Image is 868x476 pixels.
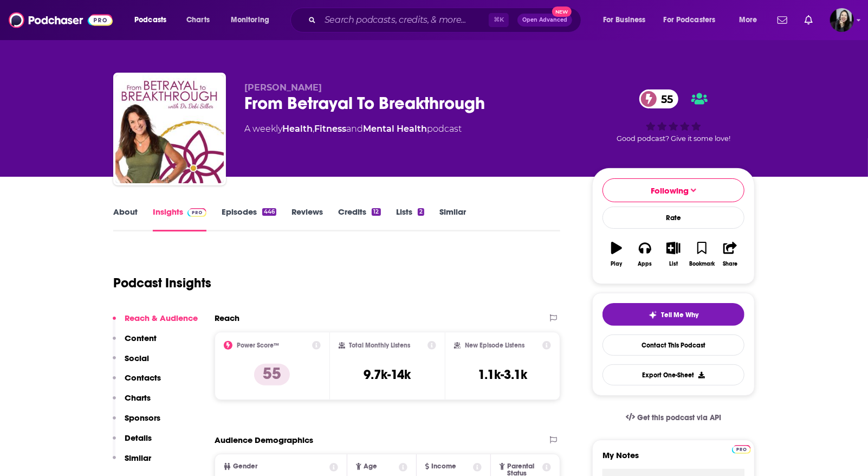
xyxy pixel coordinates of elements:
[650,89,678,108] span: 55
[125,433,152,443] p: Details
[478,366,527,383] h3: 1.1k-3.1k
[113,393,151,413] button: Charts
[773,11,792,29] a: Show notifications dropdown
[125,333,157,343] p: Content
[664,12,716,28] span: For Podcasters
[113,333,157,353] button: Content
[187,208,206,217] img: Podchaser Pro
[439,207,466,231] a: Similar
[688,235,716,274] button: Bookmark
[125,413,160,423] p: Sponsors
[830,8,854,32] img: User Profile
[631,235,659,274] button: Apps
[611,261,623,267] div: Play
[233,463,257,470] span: Gender
[489,13,509,27] span: ⌘ K
[237,342,279,349] h2: Power Score™
[364,366,411,383] h3: 9.7k-14k
[732,443,751,454] a: Pro website
[231,12,269,28] span: Monitoring
[830,8,854,32] button: Show profile menu
[552,7,572,17] span: New
[800,11,817,29] a: Show notifications dropdown
[603,178,744,202] button: Following
[372,208,380,216] div: 12
[113,313,198,333] button: Reach & Audience
[689,261,715,267] div: Bookmark
[363,124,427,134] a: Mental Health
[603,303,744,326] button: tell me why sparkleTell Me Why
[364,463,377,470] span: Age
[282,124,313,134] a: Health
[603,364,744,385] button: Export One-Sheet
[649,311,657,319] img: tell me why sparkle
[125,372,161,383] p: Contacts
[244,82,322,93] span: [PERSON_NAME]
[657,11,731,29] button: open menu
[517,14,572,27] button: Open AdvancedNew
[320,11,489,29] input: Search podcasts, credits, & more...
[396,207,424,231] a: Lists2
[349,342,411,349] h2: Total Monthly Listens
[254,364,290,385] p: 55
[113,207,138,231] a: About
[127,11,180,29] button: open menu
[222,207,276,231] a: Episodes446
[215,313,239,323] h2: Reach
[732,445,751,454] img: Podchaser Pro
[338,207,380,231] a: Credits12
[313,124,314,134] span: ,
[603,335,744,356] a: Contact This Podcast
[115,75,224,183] img: From Betrayal To Breakthrough
[603,12,646,28] span: For Business
[603,450,744,469] label: My Notes
[125,313,198,323] p: Reach & Audience
[617,404,730,431] a: Get this podcast via API
[418,208,424,216] div: 2
[659,235,688,274] button: List
[113,353,149,373] button: Social
[603,207,744,229] div: Rate
[244,123,462,136] div: A weekly podcast
[651,185,689,196] span: Following
[731,11,771,29] button: open menu
[465,342,524,349] h2: New Episode Listens
[179,11,216,29] a: Charts
[716,235,744,274] button: Share
[223,11,283,29] button: open menu
[638,261,652,267] div: Apps
[830,8,854,32] span: Logged in as marypoffenroth
[431,463,456,470] span: Income
[739,12,757,28] span: More
[301,8,592,33] div: Search podcasts, credits, & more...
[113,453,151,473] button: Similar
[113,275,211,291] h1: Podcast Insights
[617,134,730,143] span: Good podcast? Give it some love!
[592,82,755,150] div: 55Good podcast? Give it some love!
[314,124,346,134] a: Fitness
[522,17,567,23] span: Open Advanced
[292,207,323,231] a: Reviews
[637,413,721,422] span: Get this podcast via API
[9,10,113,30] img: Podchaser - Follow, Share and Rate Podcasts
[669,261,678,267] div: List
[723,261,737,267] div: Share
[186,12,210,28] span: Charts
[346,124,363,134] span: and
[215,435,313,445] h2: Audience Demographics
[262,208,276,216] div: 446
[125,393,151,403] p: Charts
[113,372,161,393] button: Contacts
[639,89,678,108] a: 55
[113,413,160,433] button: Sponsors
[662,311,699,319] span: Tell Me Why
[113,433,152,453] button: Details
[603,235,631,274] button: Play
[125,453,151,463] p: Similar
[125,353,149,363] p: Social
[134,12,166,28] span: Podcasts
[595,11,659,29] button: open menu
[153,207,206,231] a: InsightsPodchaser Pro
